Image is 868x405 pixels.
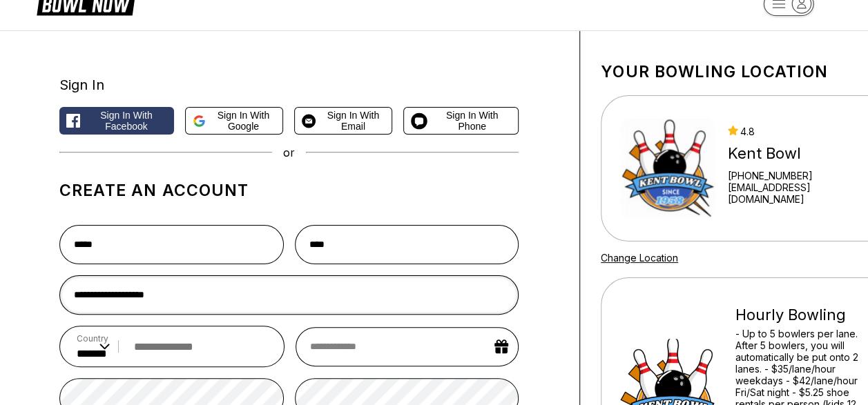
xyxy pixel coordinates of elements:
a: Change Location [601,252,678,264]
div: or [59,146,519,159]
h1: Create an account [59,181,519,200]
span: Sign in with Email [321,110,385,132]
button: Sign in with Facebook [59,107,174,135]
span: Sign in with Google [211,110,276,132]
button: Sign in with Phone [403,107,519,135]
span: Sign in with Phone [433,110,511,132]
button: Sign in with Email [294,107,392,135]
label: Country [77,333,110,344]
span: Sign in with Facebook [86,110,167,132]
button: Sign in with Google [185,107,283,135]
img: Kent Bowl [619,117,715,220]
div: Sign In [59,77,519,93]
